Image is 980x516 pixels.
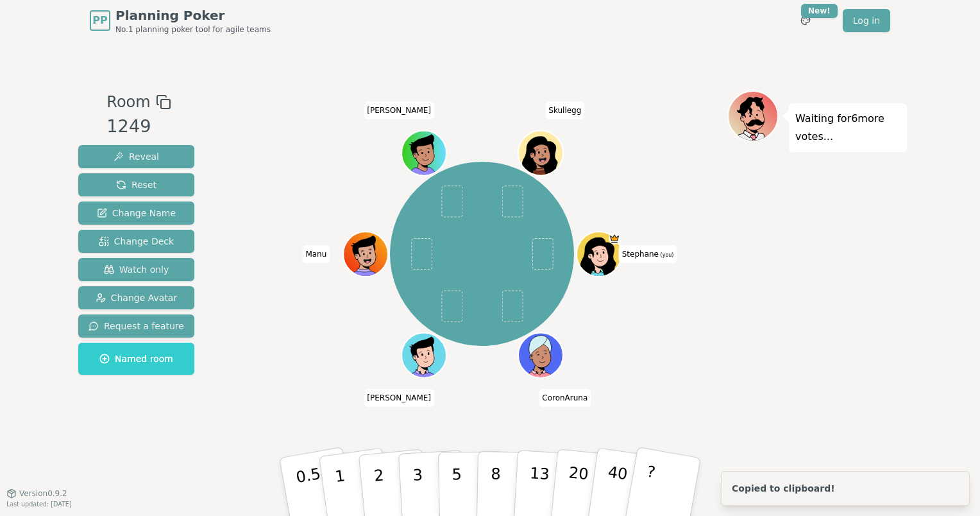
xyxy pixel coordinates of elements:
[795,110,900,146] p: Waiting for 6 more votes...
[96,291,178,304] span: Change Avatar
[97,207,176,219] span: Change Name
[302,245,330,263] span: Click to change your name
[99,235,174,248] span: Change Deck
[89,320,184,332] span: Request a feature
[609,233,620,245] span: Stephane is the host
[99,352,173,365] span: Named room
[106,90,150,114] span: Room
[659,252,674,258] span: (you)
[114,150,159,163] span: Reveal
[106,114,171,140] div: 1249
[619,245,677,263] span: Click to change your name
[6,488,67,499] button: Version0.9.2
[90,6,271,35] a: PPPlanning PokerNo.1 planning poker tool for agile teams
[6,501,72,508] span: Last updated: [DATE]
[545,101,584,119] span: Click to change your name
[116,178,156,191] span: Reset
[115,24,271,35] span: No.1 planning poker tool for agile teams
[78,286,194,309] button: Change Avatar
[364,389,434,407] span: Click to change your name
[578,233,620,275] button: Click to change your avatar
[78,343,194,375] button: Named room
[78,314,194,338] button: Request a feature
[78,202,194,225] button: Change Name
[801,4,838,18] div: New!
[115,6,271,24] span: Planning Poker
[539,389,591,407] span: Click to change your name
[364,101,434,119] span: Click to change your name
[794,9,817,32] button: New!
[843,9,890,32] a: Log in
[78,145,194,168] button: Reveal
[92,13,107,28] span: PP
[104,263,169,276] span: Watch only
[78,230,194,253] button: Change Deck
[19,488,67,499] span: Version 0.9.2
[78,258,194,281] button: Watch only
[78,173,194,196] button: Reset
[732,482,835,495] div: Copied to clipboard!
